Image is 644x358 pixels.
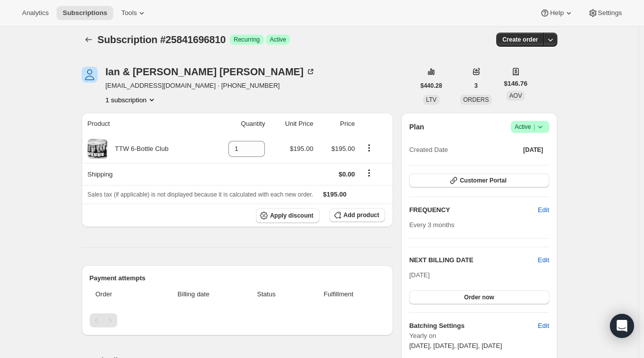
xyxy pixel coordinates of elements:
span: Customer Portal [460,176,506,185]
span: Recurring [234,36,260,44]
button: Create order [496,33,544,47]
th: Order [90,283,150,305]
span: $146.76 [504,79,527,89]
span: | [533,123,535,131]
h2: FREQUENCY [409,205,538,215]
button: Edit [538,255,549,265]
nav: Pagination [90,313,386,327]
span: Every 3 months [409,221,454,229]
span: Created Date [409,145,448,155]
button: Tools [115,6,153,20]
span: Help [550,9,563,17]
span: $440.28 [421,82,442,90]
button: Edit [532,318,555,334]
span: Ian & Yvette Piercy [82,67,98,83]
span: ORDERS [463,96,489,103]
span: 3 [474,82,478,90]
button: Subscriptions [57,6,113,20]
div: TTW 6-Bottle Club [108,144,169,154]
span: [EMAIL_ADDRESS][DOMAIN_NAME] · [PHONE_NUMBER] [106,81,316,91]
span: [DATE] [409,271,430,279]
button: Apply discount [256,208,319,223]
img: product img [88,139,107,159]
h2: Plan [409,122,424,132]
span: Status [241,289,292,299]
button: Analytics [16,6,55,20]
h6: Batching Settings [409,321,538,331]
button: Order now [409,290,549,304]
span: Order now [464,293,494,301]
span: Yearly on [409,331,549,341]
button: Subscriptions [82,33,96,47]
button: Edit [532,202,555,218]
button: Product actions [106,95,157,105]
th: Unit Price [268,113,316,135]
button: Customer Portal [409,173,549,188]
div: Ian & [PERSON_NAME] [PERSON_NAME] [106,67,316,77]
span: Subscription #25841696810 [98,34,226,45]
th: Product [82,113,208,135]
button: Settings [582,6,628,20]
button: Help [534,6,579,20]
span: Settings [598,9,622,17]
span: Apply discount [270,212,313,220]
span: Fulfillment [298,289,379,299]
button: 3 [468,79,484,93]
span: $195.00 [332,145,355,152]
span: Active [515,122,545,132]
th: Price [316,113,358,135]
span: Billing date [152,289,235,299]
span: Edit [538,205,549,215]
button: $440.28 [415,79,448,93]
span: Subscriptions [63,9,107,17]
span: [DATE], [DATE], [DATE], [DATE] [409,342,502,349]
button: [DATE] [517,143,549,157]
span: Active [270,36,286,44]
div: Open Intercom Messenger [610,314,634,338]
span: LTV [426,96,437,103]
span: Tools [121,9,137,17]
span: Edit [538,321,549,331]
span: Analytics [22,9,49,17]
th: Quantity [208,113,268,135]
th: Shipping [82,163,208,185]
h2: Payment attempts [90,273,386,283]
span: Create order [502,36,538,44]
h2: NEXT BILLING DATE [409,255,538,265]
button: Shipping actions [361,167,377,178]
span: $195.00 [290,145,313,152]
span: $0.00 [339,170,355,178]
span: [DATE] [523,146,543,154]
span: Add product [344,211,379,219]
span: $195.00 [323,191,347,198]
button: Add product [330,208,385,222]
span: Sales tax (if applicable) is not displayed because it is calculated with each new order. [88,191,313,198]
span: AOV [509,92,522,99]
button: Product actions [361,142,377,153]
